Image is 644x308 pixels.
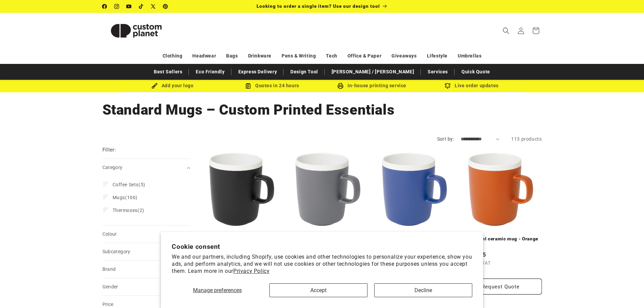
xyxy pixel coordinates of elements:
img: Brush Icon [151,83,158,89]
span: (2) [113,207,144,213]
summary: Gender (0 selected) [102,278,190,295]
img: Order Updates Icon [245,83,251,89]
iframe: Chat Widget [610,276,644,308]
span: (106) [113,194,138,200]
a: Drinkware [248,50,271,62]
div: Add your logo [123,81,222,90]
a: Pens & Writing [282,50,316,62]
span: Gender [102,284,118,289]
span: Brand [102,266,116,272]
button: Manage preferences [172,283,263,297]
a: Services [424,66,451,78]
summary: Colour (0 selected) [102,226,190,243]
a: Eco Friendly [192,66,228,78]
summary: Category (0 selected) [102,159,190,176]
div: Live order updates [422,81,522,90]
button: Accept [269,283,367,297]
span: Coffee Sets [113,182,139,187]
h2: Cookie consent [172,243,472,251]
a: [PERSON_NAME] / [PERSON_NAME] [328,66,418,78]
p: We and our partners, including Shopify, use cookies and other technologies to personalize your ex... [172,254,472,275]
a: Custom Planet [100,13,172,48]
a: Headwear [192,50,216,62]
span: Price [102,302,114,307]
summary: Subcategory (0 selected) [102,243,190,260]
a: Bags [226,50,238,62]
a: Design Tool [287,66,321,78]
div: Quotes in 24 hours [222,81,322,90]
div: In-house printing service [322,81,422,90]
a: Giveaways [391,50,416,62]
h1: Standard Mugs – Custom Printed Essentials [102,101,542,119]
span: Category [102,165,123,170]
summary: Search [499,23,514,38]
button: Request Quote [459,279,542,294]
span: 113 products [511,136,542,142]
a: Lilio 310 ml ceramic mug - Orange [459,236,542,242]
a: Lifestyle [427,50,448,62]
span: Subcategory [102,249,130,254]
span: Mugs [113,195,125,200]
a: Tech [326,50,337,62]
a: Clothing [163,50,183,62]
label: Sort by: [437,136,454,142]
a: Umbrellas [458,50,481,62]
button: Decline [374,283,472,297]
span: Thermoses [113,208,138,213]
a: Quick Quote [458,66,494,78]
a: Best Sellers [150,66,186,78]
img: In-house printing [337,83,343,89]
span: (5) [113,182,145,188]
span: Manage preferences [193,287,242,293]
span: Colour [102,231,117,237]
img: Custom Planet [102,16,170,46]
h2: Filter: [102,146,116,154]
a: Office & Paper [348,50,381,62]
span: Looking to order a single item? Use our design tool [257,3,380,9]
img: Order updates [445,83,451,89]
a: Privacy Policy [233,268,269,274]
summary: Brand (0 selected) [102,261,190,278]
a: Express Delivery [235,66,281,78]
